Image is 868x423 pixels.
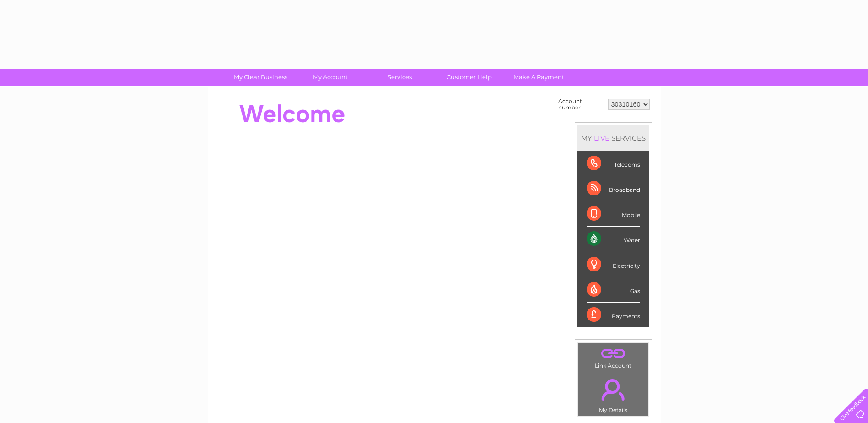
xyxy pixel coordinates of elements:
div: Water [587,227,640,252]
div: Mobile [587,201,640,227]
a: Customer Help [431,69,507,86]
a: . [581,345,646,361]
div: Broadband [587,176,640,201]
a: Make A Payment [501,69,577,86]
div: Gas [587,277,640,303]
div: MY SERVICES [577,125,649,151]
td: My Details [578,371,649,416]
div: Telecoms [587,151,640,176]
a: . [581,374,646,406]
a: My Account [292,69,368,86]
div: LIVE [592,134,611,142]
div: Electricity [587,252,640,277]
a: My Clear Business [223,69,298,86]
td: Link Account [578,342,649,371]
a: Services [362,69,437,86]
td: Account number [556,96,606,113]
div: Payments [587,303,640,327]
